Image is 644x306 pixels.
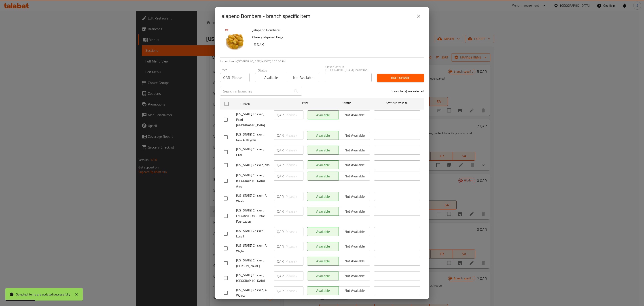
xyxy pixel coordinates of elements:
[277,229,284,234] p: QAR
[286,286,303,295] input: Please enter price
[374,100,420,106] span: Status is valid till
[381,75,420,81] span: Bulk update
[286,242,303,251] input: Please enter price
[277,162,284,168] p: QAR
[220,59,424,63] p: Current time in [GEOGRAPHIC_DATA] is [DATE] 4:26:00 PM
[236,111,270,128] span: [US_STATE] Chicken, Pearl [GEOGRAPHIC_DATA]
[252,34,420,40] p: Cheesy jalapeno fillings.
[286,257,303,266] input: Please enter price
[277,244,284,249] p: QAR
[236,162,270,168] span: [US_STATE] Chicken, ebb
[236,132,270,143] span: [US_STATE] Chicken, New Al Rayyan
[236,272,270,284] span: [US_STATE] Chicken, [GEOGRAPHIC_DATA]
[277,147,284,153] p: QAR
[286,110,303,119] input: Please enter price
[220,27,249,56] img: Jalapeno Bombers
[277,173,284,179] p: QAR
[236,287,270,298] span: [US_STATE] Chicken, Al Wakrah
[220,87,292,96] input: Search in branches
[252,27,420,33] h6: Jalapeno Bombers
[236,243,270,254] span: [US_STATE] Chicken, Al Wajba
[377,74,424,82] button: Bulk update
[255,73,287,82] button: Available
[232,73,250,82] input: Please enter price
[277,133,284,138] p: QAR
[391,89,424,93] p: 0 branche(s) are selected
[289,74,317,81] span: Not available
[286,172,303,181] input: Please enter price
[277,194,284,199] p: QAR
[290,100,320,106] span: Price
[286,160,303,169] input: Please enter price
[324,100,370,106] span: Status
[286,192,303,201] input: Please enter price
[277,273,284,279] p: QAR
[286,131,303,140] input: Please enter price
[236,258,270,269] span: [US_STATE] Chicken, [PERSON_NAME]
[254,41,420,47] h6: 0 QAR
[257,74,285,81] span: Available
[236,208,270,224] span: [US_STATE] Chicken, Education City - Qatar Foundation
[286,207,303,216] input: Please enter price
[223,75,230,80] p: QAR
[16,292,70,297] div: Selected items are updated successfully
[413,11,424,22] button: close
[240,101,287,107] span: Branch
[236,228,270,239] span: [US_STATE] Chicken, Lusail
[286,227,303,236] input: Please enter price
[286,146,303,155] input: Please enter price
[277,112,284,118] p: QAR
[236,147,270,158] span: [US_STATE] Chicken, Hilal
[277,259,284,264] p: QAR
[277,209,284,214] p: QAR
[220,13,310,20] h2: Jalapeno Bombers - branch specific item
[236,193,270,204] span: [US_STATE] Chicken, Al Waab
[236,172,270,189] span: [US_STATE] Chicken, [GEOGRAPHIC_DATA] Area
[277,288,284,293] p: QAR
[287,73,319,82] button: Not available
[286,272,303,280] input: Please enter price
